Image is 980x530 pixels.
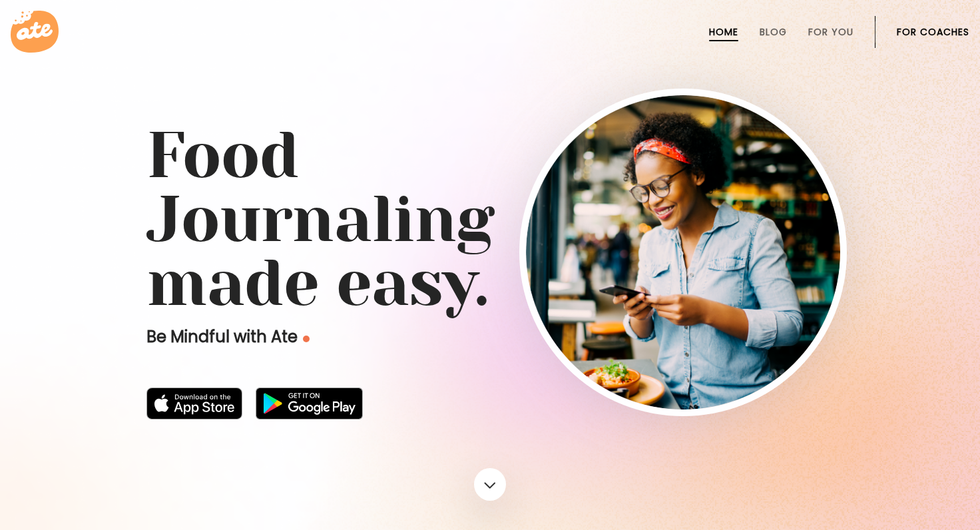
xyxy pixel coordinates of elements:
[897,27,969,37] a: For Coaches
[760,27,787,37] a: Blog
[808,27,854,37] a: For You
[146,326,519,348] p: Be Mindful with Ate
[526,95,840,409] img: home-hero-img-rounded.png
[256,388,363,419] img: badge-download-google.png
[146,124,834,316] h1: Food Journaling made easy.
[146,388,242,419] img: badge-download-apple.svg
[709,27,738,37] a: Home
